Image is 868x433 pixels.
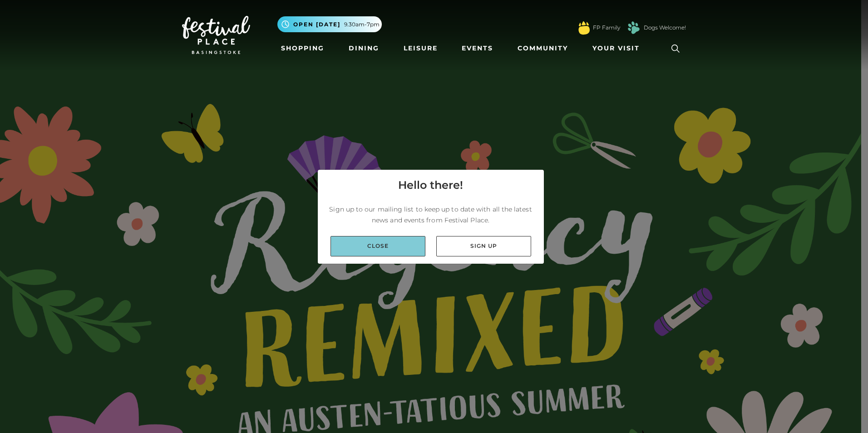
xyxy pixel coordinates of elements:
[277,40,328,57] a: Shopping
[182,16,250,54] img: Festival Place Logo
[400,40,441,57] a: Leisure
[589,40,648,57] a: Your Visit
[593,24,620,32] a: FP Family
[344,20,380,29] span: 9.30am-7pm
[277,16,382,32] button: Open [DATE] 9.30am-7pm
[398,177,463,193] h4: Hello there!
[325,204,537,226] p: Sign up to our mailing list to keep up to date with all the latest news and events from Festival ...
[514,40,572,57] a: Community
[345,40,383,57] a: Dining
[592,44,640,53] span: Your Visit
[458,40,497,57] a: Events
[293,20,340,29] span: Open [DATE]
[644,24,686,32] a: Dogs Welcome!
[436,236,531,256] a: Sign up
[330,236,425,256] a: Close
